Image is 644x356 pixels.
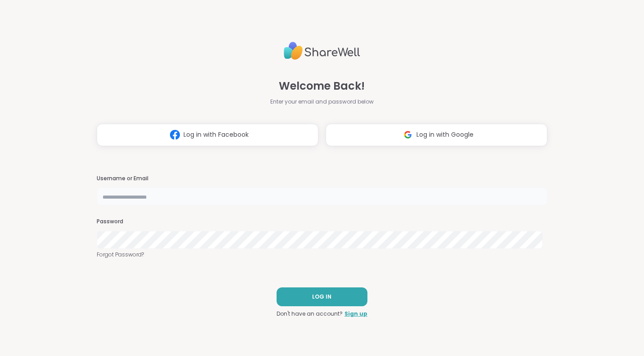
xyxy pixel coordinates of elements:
a: Sign up [344,310,367,318]
img: ShareWell Logo [284,38,360,64]
span: LOG IN [312,293,331,301]
span: Don't have an account? [277,310,343,318]
a: Forgot Password? [97,251,547,259]
h3: Username or Email [97,175,547,182]
span: Log in with Facebook [183,130,249,139]
button: LOG IN [277,287,367,306]
span: Log in with Google [416,130,474,139]
button: Log in with Facebook [97,124,318,146]
button: Log in with Google [326,124,547,146]
img: ShareWell Logomark [399,126,416,143]
img: ShareWell Logomark [166,126,183,143]
span: Welcome Back! [279,78,365,94]
span: Enter your email and password below [270,98,374,106]
h3: Password [97,218,547,226]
